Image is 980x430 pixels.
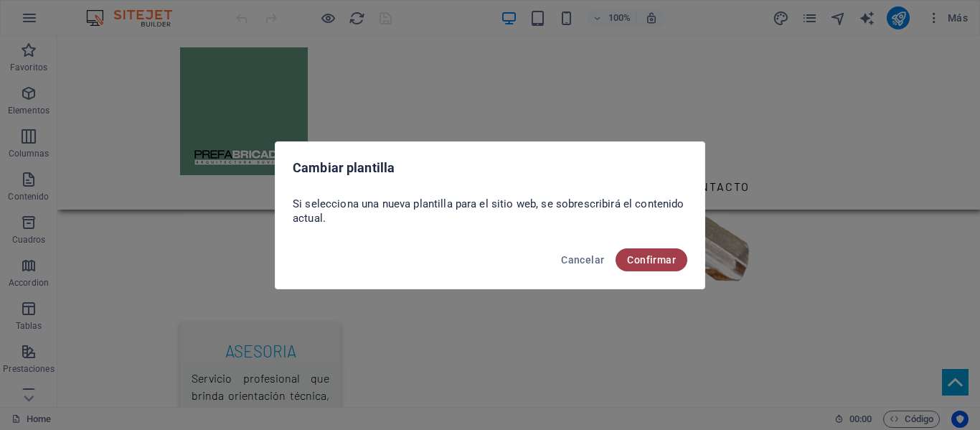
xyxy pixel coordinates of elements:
h2: Cambiar plantilla [293,159,687,177]
span: Cancelar [561,254,604,266]
button: Confirmar [616,248,687,271]
button: Cancelar [555,248,610,271]
span: Confirmar [627,254,676,266]
p: Si selecciona una nueva plantilla para el sitio web, se sobrescribirá el contenido actual. [293,197,687,225]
